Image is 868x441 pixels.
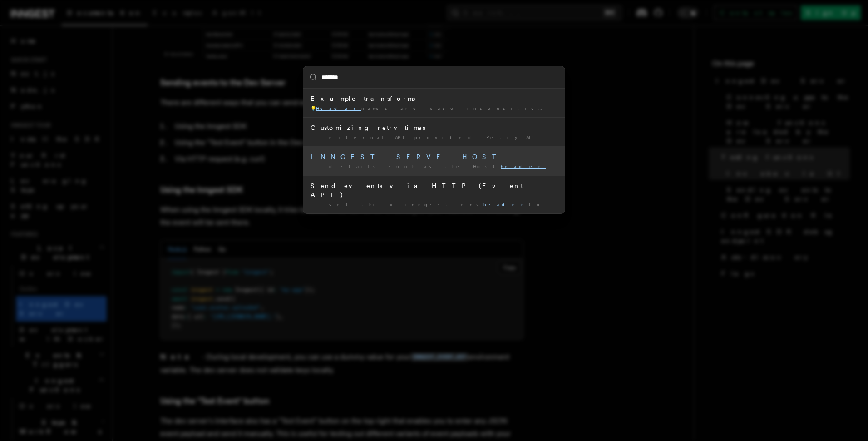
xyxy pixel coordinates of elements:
[311,152,557,161] div: INNGEST_SERVE_HOST
[311,201,557,208] div: … set the x-inngest-env to the name of …
[311,163,557,170] div: … details such as the Host , but sometimes this isn …
[311,94,557,103] div: Example transforms
[311,181,557,199] div: Send events via HTTP (Event API)
[311,105,557,112] div: 💡 names are case-insensitive and are canonicalized by …
[557,134,602,140] mark: header
[316,105,361,111] mark: Header
[311,123,557,132] div: Customizing retry times
[311,134,557,141] div: … external API provided Retry-After with information on when …
[501,164,557,169] mark: header
[483,202,529,207] mark: header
